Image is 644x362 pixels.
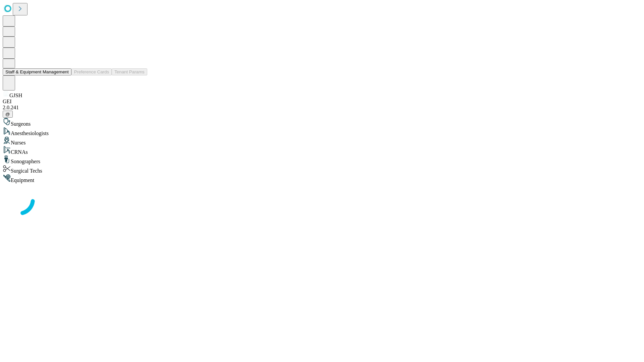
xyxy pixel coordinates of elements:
[3,136,641,146] div: Nurses
[3,68,71,75] button: Staff & Equipment Management
[3,165,641,174] div: Surgical Techs
[3,105,641,111] div: 2.0.241
[3,127,641,136] div: Anesthesiologists
[112,68,147,75] button: Tenant Params
[3,99,641,105] div: GEI
[3,118,641,127] div: Surgeons
[71,68,112,75] button: Preference Cards
[3,174,641,183] div: Equipment
[9,93,22,98] span: GJSH
[5,112,10,117] span: @
[3,155,641,165] div: Sonographers
[3,111,13,118] button: @
[3,146,641,155] div: CRNAs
